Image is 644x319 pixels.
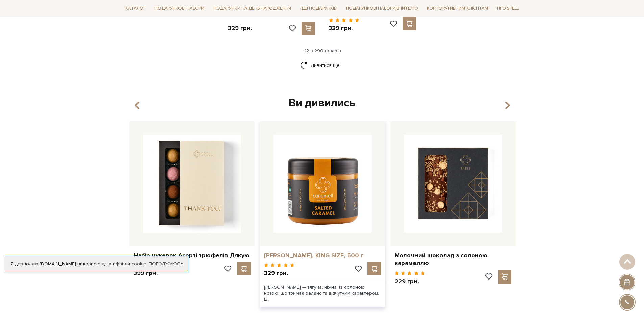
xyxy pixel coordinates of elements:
a: Дивитися ще [300,59,344,71]
p: 229 грн. [395,277,425,285]
p: 399 грн. [134,269,164,277]
a: Каталог [123,3,148,14]
a: Набір цукерок Асорті трюфелів Дякую [134,251,251,259]
a: файли cookie [116,261,146,267]
a: Ідеї подарунків [297,3,339,14]
a: Про Spell [494,3,521,14]
a: Молочний шоколад з солоною карамеллю [395,251,511,267]
img: Солона карамель, KING SIZE, 500 г [273,135,372,233]
div: Я дозволяю [DOMAIN_NAME] використовувати [5,261,189,267]
div: Ви дивились [127,96,518,110]
p: 329 грн. [329,24,359,32]
a: Погоджуюсь [149,261,183,267]
a: Подарунки на День народження [211,3,294,14]
a: Корпоративним клієнтам [424,3,491,14]
p: 329 грн. [264,269,295,277]
a: Подарункові набори [152,3,207,14]
a: [PERSON_NAME], KING SIZE, 500 г [264,251,381,259]
p: 329 грн. [228,24,252,32]
a: Подарункові набори Вчителю [343,3,421,14]
div: [PERSON_NAME] — тягуча, ніжна, із солоною нотою, що тримає баланс та відчутним характером. Ц.. [260,280,385,307]
div: 112 з 290 товарів [120,48,524,54]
